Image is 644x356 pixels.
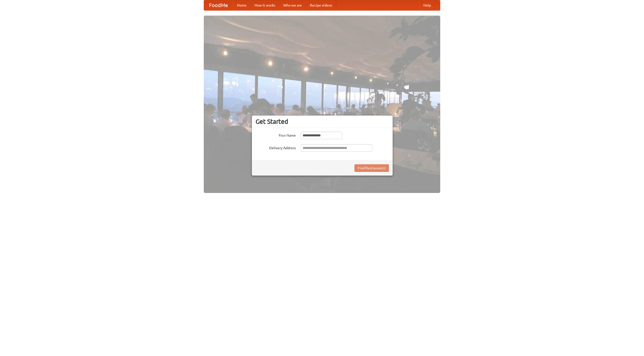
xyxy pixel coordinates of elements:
button: Find Restaurants! [354,164,389,172]
a: Who we are [279,0,306,10]
h3: Get Started [256,118,389,125]
a: FoodMe [204,0,233,10]
label: Delivery Address [256,144,296,150]
a: Home [233,0,251,10]
label: Your Name [256,132,296,138]
a: Recipe videos [306,0,336,10]
a: How it works [251,0,279,10]
a: Help [419,0,435,10]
